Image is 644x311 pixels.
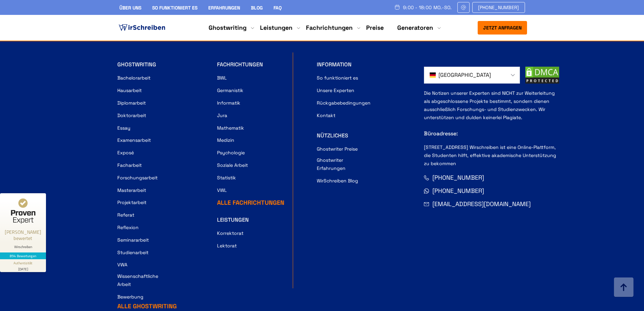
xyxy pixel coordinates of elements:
a: Korrektorat [217,229,243,237]
a: Germanistik [217,86,243,94]
span: [GEOGRAPHIC_DATA] [438,71,491,79]
a: Reflexion [117,223,139,231]
div: Die Notizen unserer Experten sind NICHT zur Weiterleitung als abgeschlossene Projekte bestimmt, s... [424,89,559,173]
div: NÜTZLICHES [317,132,410,140]
div: INFORMATION [317,61,410,69]
a: WirSchreiben Blog [317,177,358,185]
a: Über uns [119,5,141,11]
a: FAQ [273,5,282,11]
a: Referat [117,211,134,219]
a: Diplomarbeit [117,99,146,107]
a: [PHONE_NUMBER] [472,2,525,13]
a: [PHONE_NUMBER] [432,186,484,196]
a: Studienarbeit [117,248,148,257]
a: Lektorat [217,242,237,250]
div: Wirschreiben [3,245,43,249]
a: Mathematik [217,124,244,132]
img: dmca [525,67,559,84]
img: button top [614,277,634,298]
a: Forschungsarbeit [117,174,158,182]
a: Exposé [117,149,134,157]
img: Schedule [394,4,400,10]
a: ALLE GHOSTWRITING [117,302,177,310]
a: Generatoren [397,24,433,32]
a: Leistungen [260,24,292,32]
a: [PHONE_NUMBER] [432,173,484,183]
span: [PHONE_NUMBER] [478,5,519,10]
a: Projektarbeit [117,198,146,206]
a: Ghostwriter Erfahrungen [317,156,371,172]
div: GHOSTWRITING [117,61,211,69]
a: Statistik [217,174,236,182]
a: [EMAIL_ADDRESS][DOMAIN_NAME] [432,199,531,209]
button: Jetzt anfragen [478,21,527,35]
a: Jura [217,111,227,119]
a: Erfahrungen [208,5,240,11]
div: Büroadresse: [424,121,559,143]
a: ALLE FACHRICHTUNGEN [217,199,284,206]
div: Authentizität [14,261,33,266]
a: Seminararbeit [117,236,149,244]
a: So funktioniert es [152,5,197,11]
div: FACHRICHTUNGEN [217,61,311,69]
a: Doktorarbeit [117,111,146,119]
a: Preise [366,24,384,31]
div: LEISTUNGEN [217,216,311,224]
a: So funktioniert es [317,74,358,82]
a: Masterarbeit [117,186,146,194]
a: Soziale Arbeit [217,161,248,169]
a: Blog [251,5,263,11]
a: Ghostwriter Preise [317,145,358,153]
span: [PHONE_NUMBER] [432,174,484,181]
a: Psychologie [217,149,245,157]
a: Examensarbeit [117,136,151,144]
a: Hausarbeit [117,86,142,94]
div: [DATE] [3,266,43,271]
a: Fachrichtungen [306,24,353,32]
img: Deutschland [430,71,436,79]
span: 9:00 - 18:00 Mo.-So. [403,5,452,10]
a: Bachelorarbeit [117,74,150,82]
a: Essay [117,124,130,132]
a: Unsere Experten [317,86,354,94]
a: Bewerbung [117,293,143,301]
a: VWL [217,186,227,194]
a: BWL [217,74,227,82]
a: Ghostwriting [209,24,246,32]
a: Kontakt [317,111,335,119]
a: Informatik [217,99,240,107]
a: Medizin [217,136,234,144]
a: Rückgabebedingungen [317,99,371,107]
a: VWA [117,261,127,269]
img: logo ghostwriter-österreich [117,23,167,33]
a: Facharbeit [117,161,142,169]
span: [PHONE_NUMBER] [432,187,484,195]
a: Wissenschaftliche Arbeit [117,272,171,288]
img: Email [460,5,467,10]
